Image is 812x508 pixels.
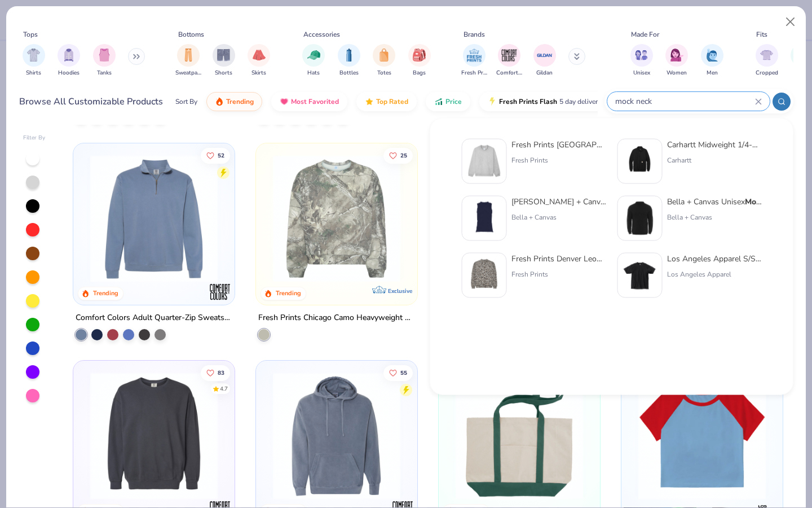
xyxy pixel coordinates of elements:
img: 33c9bd9f-0a3a-4d0f-a7da-a689f9800d2b [623,201,657,236]
button: filter button [665,44,688,77]
img: f5d85501-0dbb-4ee4-b115-c08fa3845d83 [467,144,502,179]
img: Shorts Image [217,49,230,62]
div: filter for Women [665,44,688,77]
img: 00c48c21-1fad-4179-acd5-c9e8fb652160 [467,201,502,236]
button: filter button [213,44,235,77]
span: Skirts [251,69,266,77]
input: Try "T-Shirt" [614,95,755,108]
img: Bags Image [413,49,425,62]
img: Gildan Image [536,47,553,64]
span: 5 day delivery [559,95,601,108]
img: Unisex Image [635,49,648,62]
img: Women Image [670,49,683,62]
img: 9c14fc1e-a44e-4ba0-9e74-c3877350f7c1 [588,371,727,499]
img: cd87ce7e-6e99-4feb-bb67-a47fc5cbd8c5 [623,258,657,293]
div: Los Angeles Apparel S/S Mock Crew Neck 6.0oz Heavy [667,253,762,265]
div: 4.7 [220,384,228,393]
span: Men [707,69,718,77]
div: Comfort Colors Adult Quarter-Zip Sweatshirt [76,310,232,325]
span: 25 [400,152,407,158]
span: Shorts [215,69,232,77]
button: filter button [756,44,778,77]
button: Like [383,365,413,380]
div: Made For [631,29,659,40]
div: Sort By [175,97,197,107]
span: Exclusive [388,287,412,294]
img: 0486bd9f-63a6-4ed9-b254-6ac5fae3ddb5 [450,371,589,499]
span: Fresh Prints Flash [499,97,557,106]
button: filter button [701,44,723,77]
div: filter for Tanks [93,44,116,77]
span: Hats [307,69,320,77]
img: Hats Image [307,49,320,62]
img: 26774e61-c1b5-4bcd-89d8-cf49a490ee77 [406,371,545,499]
span: Trending [226,97,254,106]
button: filter button [408,44,431,77]
button: Like [201,365,231,380]
div: Carhartt [667,155,762,165]
div: filter for Men [701,44,723,77]
img: ff9285ed-6195-4d41-bd6b-4a29e0566347 [267,371,406,499]
img: most_fav.gif [280,97,289,106]
button: Like [383,147,413,163]
span: Top Rated [376,97,408,106]
button: Price [426,92,470,111]
img: 70e04f9d-cd5a-4d8d-b569-49199ba2f040 [85,155,223,282]
button: filter button [302,44,325,77]
div: filter for Cropped [756,44,778,77]
div: filter for Hoodies [58,44,80,77]
div: filter for Shorts [213,44,235,77]
div: Los Angeles Apparel [667,269,762,279]
button: filter button [58,44,80,77]
span: Unisex [633,69,650,77]
img: acdb1d3c-c6f7-4dcb-ae7a-ba84f2052273 [467,258,502,293]
span: Women [667,69,687,77]
span: Comfort Colors [496,69,522,77]
img: Bottles Image [343,49,355,62]
button: filter button [373,44,395,77]
img: Hoodies Image [63,49,75,62]
span: Tanks [97,69,112,77]
div: Fresh Prints Chicago Camo Heavyweight Crewneck [258,310,415,325]
div: filter for Bottles [338,44,360,77]
button: Top Rated [356,92,417,111]
img: Fresh Prints Image [466,47,483,64]
span: 52 [218,152,225,158]
img: Comfort Colors logo [209,280,231,303]
div: Filter By [23,134,46,142]
strong: Mock Neck [745,196,786,207]
div: Browse All Customizable Products [19,95,163,108]
img: TopRated.gif [365,97,374,106]
div: Fresh Prints Denver Leopard Heavyweight Sweatshirt [511,253,606,265]
img: Cropped Image [760,49,773,62]
span: 83 [218,370,225,375]
div: Accessories [303,29,340,40]
img: Shirts Image [27,49,40,62]
img: Comfort Colors Image [501,47,518,64]
button: Trending [206,92,262,111]
button: filter button [338,44,360,77]
div: Fresh Prints [511,269,606,279]
img: Sweatpants Image [182,49,195,62]
div: filter for Shirts [23,44,45,77]
div: Bella + Canvas [667,212,762,222]
button: filter button [630,44,653,77]
img: 92253b97-214b-4b5a-8cde-29cfb8752a47 [85,371,223,499]
img: Totes Image [378,49,390,62]
img: fa30a71f-ae49-4e0d-8c1b-95533b14cc8e [623,144,657,179]
div: filter for Totes [373,44,395,77]
div: filter for Comfort Colors [496,44,522,77]
img: flash.gif [488,97,497,106]
div: Fits [756,29,767,40]
button: filter button [175,44,201,77]
span: Gildan [536,69,553,77]
button: Fresh Prints Flash5 day delivery [479,92,610,111]
button: filter button [23,44,45,77]
span: Bottles [339,69,359,77]
div: Brands [464,29,485,40]
span: Sweatpants [175,69,201,77]
img: 7c13c228-decd-4195-935b-6ba5202a4a9e [406,155,545,282]
button: filter button [461,44,487,77]
button: Most Favorited [271,92,347,111]
div: Carhartt Midweight 1/4-Zip Sweatshirt [667,139,762,151]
